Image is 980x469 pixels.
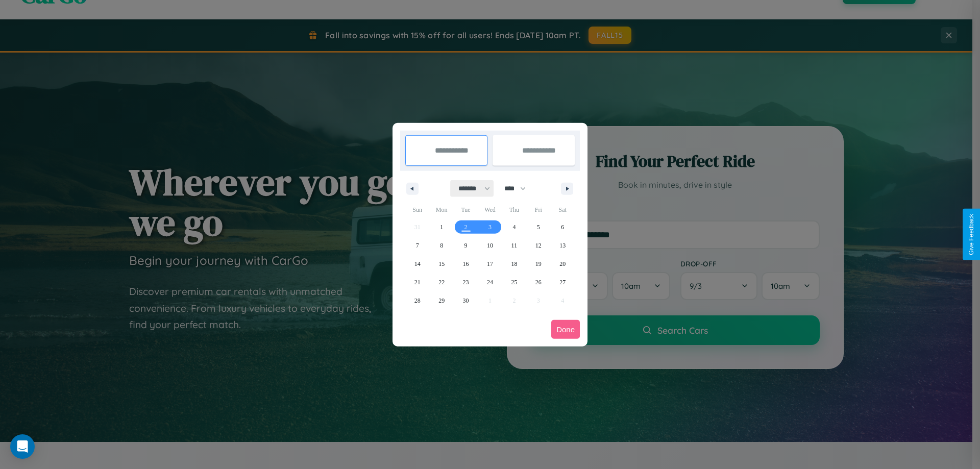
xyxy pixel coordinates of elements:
span: 13 [559,236,566,255]
span: 7 [416,236,419,255]
button: 10 [478,236,502,255]
button: 28 [405,291,429,310]
span: 2 [464,218,468,236]
span: 19 [535,255,542,273]
button: 9 [454,236,478,255]
span: 25 [511,273,517,291]
button: 22 [429,273,453,291]
button: 15 [429,255,453,273]
span: 28 [414,291,421,310]
span: 11 [511,236,518,255]
button: 7 [405,236,429,255]
span: Mon [429,202,453,218]
span: 21 [414,273,421,291]
span: 3 [488,218,492,236]
span: 22 [438,273,445,291]
button: 21 [405,273,429,291]
span: 4 [512,218,516,236]
span: Wed [478,202,502,218]
span: Thu [502,202,526,218]
button: 26 [526,273,550,291]
button: 11 [502,236,526,255]
div: Give Feedback [968,214,975,255]
span: 26 [535,273,542,291]
button: 16 [454,255,478,273]
span: 12 [535,236,542,255]
span: 10 [487,236,493,255]
button: 8 [429,236,453,255]
button: 5 [526,218,550,236]
span: 23 [463,273,469,291]
span: 30 [463,291,469,310]
button: 27 [551,273,575,291]
span: 17 [487,255,493,273]
span: 27 [559,273,566,291]
button: Done [551,320,580,339]
span: 16 [463,255,469,273]
button: 30 [454,291,478,310]
button: 25 [502,273,526,291]
span: Fri [526,202,550,218]
button: 24 [478,273,502,291]
span: 20 [559,255,566,273]
span: 8 [440,236,443,255]
button: 1 [429,218,453,236]
span: 18 [511,255,517,273]
button: 19 [526,255,550,273]
button: 29 [429,291,453,310]
span: Sat [551,202,575,218]
button: 2 [454,218,478,236]
button: 3 [478,218,502,236]
span: 6 [561,218,564,236]
span: 5 [537,218,540,236]
span: 24 [487,273,493,291]
button: 6 [551,218,575,236]
button: 4 [502,218,526,236]
span: Tue [454,202,478,218]
span: Sun [405,202,429,218]
button: 12 [526,236,550,255]
span: 1 [440,218,443,236]
button: 13 [551,236,575,255]
button: 20 [551,255,575,273]
span: 29 [438,291,445,310]
button: 23 [454,273,478,291]
div: Open Intercom Messenger [10,434,35,459]
span: 14 [414,255,421,273]
span: 9 [464,236,468,255]
button: 14 [405,255,429,273]
button: 18 [502,255,526,273]
button: 17 [478,255,502,273]
span: 15 [438,255,445,273]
